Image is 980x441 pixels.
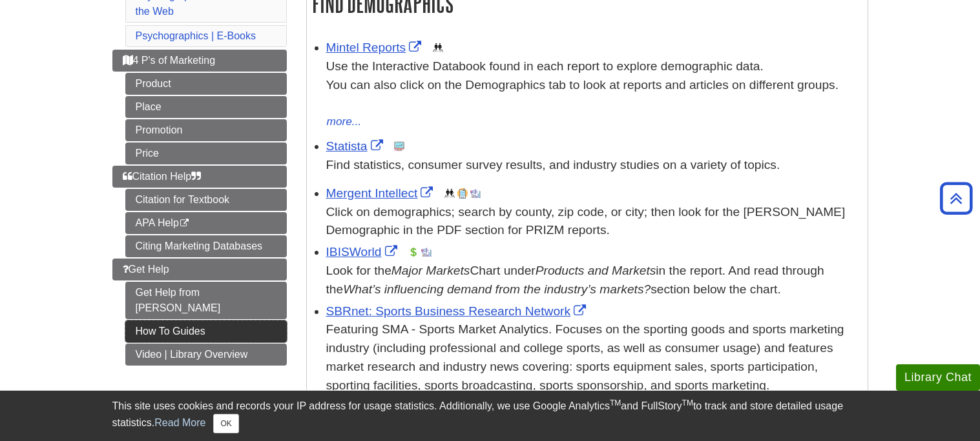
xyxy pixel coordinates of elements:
a: Citation for Textbook [125,189,287,211]
a: Psychographics | E-Books [136,30,256,41]
a: Link opens in new window [326,245,401,259]
a: Product [125,73,287,95]
a: APA Help [125,212,287,234]
p: Featuring SMA - Sports Market Analytics. Focuses on the sporting goods and sports marketing indus... [326,320,861,395]
img: Demographics [433,43,443,53]
img: Industry Report [470,188,481,199]
button: Close [213,414,238,433]
a: Back to Top [935,190,977,207]
img: Financial Report [408,247,419,257]
a: 4 P's of Marketing [112,50,287,72]
a: Place [125,96,287,118]
img: Demographics [444,188,455,199]
a: Price [125,142,287,164]
span: Get Help [123,264,169,275]
div: This site uses cookies and records your IP address for usage statistics. Additionally, we use Goo... [112,398,868,433]
a: Citation Help [112,166,287,188]
img: Industry Report [421,247,432,257]
div: Click on demographics; search by county, zip code, or city; then look for the [PERSON_NAME] Demog... [326,203,861,240]
i: Major Markets [391,264,470,277]
i: Products and Markets [536,264,656,277]
button: Library Chat [896,364,980,391]
div: Use the Interactive Databook found in each report to explore demographic data. You can also click... [326,57,861,113]
sup: TM [682,398,693,407]
a: Link opens in new window [326,139,386,153]
a: Get Help [112,259,287,280]
span: Citation Help [123,171,202,182]
div: Look for the Chart under in the report. And read through the section below the chart. [326,262,861,299]
a: Link opens in new window [326,186,437,200]
i: This link opens in a new window [179,219,190,228]
img: Company Information [457,188,468,199]
button: more... [326,113,362,131]
a: Promotion [125,119,287,141]
span: 4 P's of Marketing [123,55,216,66]
a: Video | Library Overview [125,344,287,366]
i: What’s influencing demand from the industry’s markets? [343,282,651,296]
img: Statistics [394,141,404,152]
a: Read More [154,417,205,428]
a: Link opens in new window [326,41,425,54]
a: How To Guides [125,320,287,342]
a: Citing Marketing Databases [125,235,287,257]
a: Link opens in new window [326,304,590,318]
sup: TM [610,398,621,407]
a: Get Help from [PERSON_NAME] [125,282,287,319]
p: Find statistics, consumer survey results, and industry studies on a variety of topics. [326,156,861,175]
